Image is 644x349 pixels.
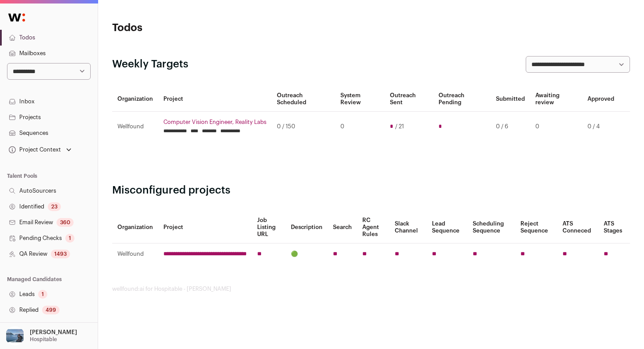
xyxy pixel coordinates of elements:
[598,212,630,243] th: ATS Stages
[252,212,286,243] th: Job Listing URL
[357,212,389,243] th: RC Agent Rules
[491,87,530,112] th: Submitted
[30,336,57,343] p: Hospitable
[38,290,47,299] div: 1
[112,57,188,71] h2: Weekly Targets
[467,212,515,243] th: Scheduling Sequence
[491,112,530,142] td: 0 / 6
[286,212,328,243] th: Description
[530,112,582,142] td: 0
[389,212,426,243] th: Slack Channel
[4,9,30,26] img: Wellfound
[272,112,335,142] td: 0 / 150
[328,212,357,243] th: Search
[433,87,491,112] th: Outreach Pending
[42,306,60,314] div: 499
[65,234,74,243] div: 1
[427,212,468,243] th: Lead Sequence
[30,329,77,336] p: [PERSON_NAME]
[7,146,61,153] div: Project Context
[335,112,385,142] td: 0
[163,119,266,126] a: Computer Vision Engineer, Reality Labs
[335,87,385,112] th: System Review
[112,87,158,112] th: Organization
[530,87,582,112] th: Awaiting review
[158,87,272,112] th: Project
[272,87,335,112] th: Outreach Scheduled
[112,286,630,293] footer: wellfound:ai for Hospitable - [PERSON_NAME]
[7,144,73,156] button: Open dropdown
[57,218,74,227] div: 360
[515,212,557,243] th: Reject Sequence
[48,202,61,211] div: 23
[582,87,619,112] th: Approved
[112,212,158,243] th: Organization
[557,212,599,243] th: ATS Conneced
[51,250,70,258] div: 1493
[4,326,79,345] button: Open dropdown
[286,243,328,265] td: 🟢
[582,112,619,142] td: 0 / 4
[158,212,252,243] th: Project
[112,112,158,142] td: Wellfound
[5,326,25,345] img: 17109629-medium_jpg
[112,21,285,35] h1: Todos
[395,123,404,130] span: / 21
[112,183,630,197] h2: Misconfigured projects
[385,87,433,112] th: Outreach Sent
[112,243,158,265] td: Wellfound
